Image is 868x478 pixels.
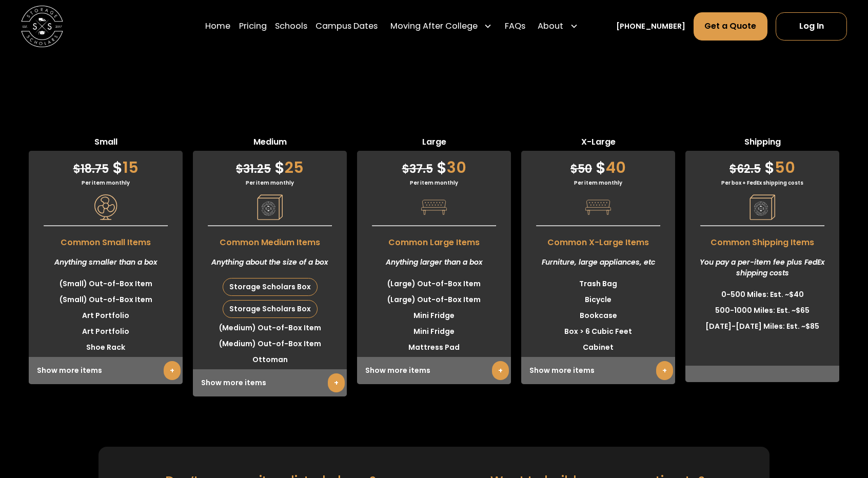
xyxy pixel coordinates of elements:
[193,179,347,187] div: Per item monthly
[257,194,283,220] img: Pricing Category Icon
[328,373,345,392] a: +
[357,292,511,308] li: (Large) Out-of-Box Item
[685,136,839,151] span: Shipping
[421,194,447,220] img: Pricing Category Icon
[749,194,775,220] img: Pricing Category Icon
[390,20,478,33] div: Moving After College
[29,308,183,324] li: Art Portfolio
[570,161,578,177] span: $
[29,340,183,355] li: Shoe Rack
[193,231,347,249] span: Common Medium Items
[357,276,511,292] li: (Large) Out-of-Box Item
[402,161,409,177] span: $
[193,320,347,336] li: (Medium) Out-of-Box Item
[521,340,675,355] li: Cabinet
[776,12,847,41] a: Log In
[236,161,243,177] span: $
[685,249,839,287] div: You pay a per-item fee plus FedEx shipping costs
[685,287,839,303] li: 0-500 Miles: Est. ~$40
[193,136,347,151] span: Medium
[538,20,563,33] div: About
[357,324,511,340] li: Mini Fridge
[29,357,183,384] div: Show more items
[112,156,123,178] span: $
[585,194,611,220] img: Pricing Category Icon
[21,5,63,47] img: Storage Scholars main logo
[357,231,511,249] span: Common Large Items
[29,231,183,249] span: Common Small Items
[616,21,685,31] a: [PHONE_NUMBER]
[685,303,839,318] li: 500-1000 Miles: Est. ~$65
[521,231,675,249] span: Common X-Large Items
[521,249,675,276] div: Furniture, large appliances, etc
[521,357,675,384] div: Show more items
[596,156,606,178] span: $
[357,249,511,276] div: Anything larger than a box
[357,179,511,187] div: Per item monthly
[357,308,511,324] li: Mini Fridge
[729,161,737,177] span: $
[521,324,675,340] li: Box > 6 Cubic Feet
[521,292,675,308] li: Bicycle
[694,12,767,41] a: Get a Quote
[29,151,183,179] div: 15
[193,369,347,396] div: Show more items
[315,11,378,41] a: Campus Dates
[29,249,183,276] div: Anything smaller than a box
[402,161,433,177] span: 37.5
[534,11,582,41] div: About
[357,136,511,151] span: Large
[521,308,675,324] li: Bookcase
[274,156,285,178] span: $
[73,161,81,177] span: $
[239,11,267,41] a: Pricing
[521,151,675,179] div: 40
[29,324,183,340] li: Art Portfolio
[29,136,183,151] span: Small
[357,357,511,384] div: Show more items
[93,194,119,220] img: Pricing Category Icon
[386,11,497,41] div: Moving After College
[193,151,347,179] div: 25
[656,361,673,380] a: +
[29,179,183,187] div: Per item monthly
[73,161,109,177] span: 18.75
[193,249,347,276] div: Anything about the size of a box
[275,11,307,41] a: Schools
[223,301,317,317] div: Storage Scholars Box
[729,161,761,177] span: 62.5
[492,361,509,380] a: +
[685,231,839,249] span: Common Shipping Items
[21,5,63,47] a: home
[685,179,839,187] div: Per box + FedEx shipping costs
[521,276,675,292] li: Trash Bag
[193,336,347,352] li: (Medium) Out-of-Box Item
[164,361,181,380] a: +
[357,340,511,355] li: Mattress Pad
[29,276,183,292] li: (Small) Out-of-Box Item
[521,179,675,187] div: Per item monthly
[764,156,775,178] span: $
[205,11,230,41] a: Home
[685,318,839,334] li: [DATE]-[DATE] Miles: Est. ~$85
[570,161,592,177] span: 50
[437,156,447,178] span: $
[223,278,317,295] div: Storage Scholars Box
[357,151,511,179] div: 30
[685,151,839,179] div: 50
[29,292,183,308] li: (Small) Out-of-Box Item
[521,136,675,151] span: X-Large
[236,161,271,177] span: 31.25
[193,352,347,368] li: Ottoman
[505,11,525,41] a: FAQs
